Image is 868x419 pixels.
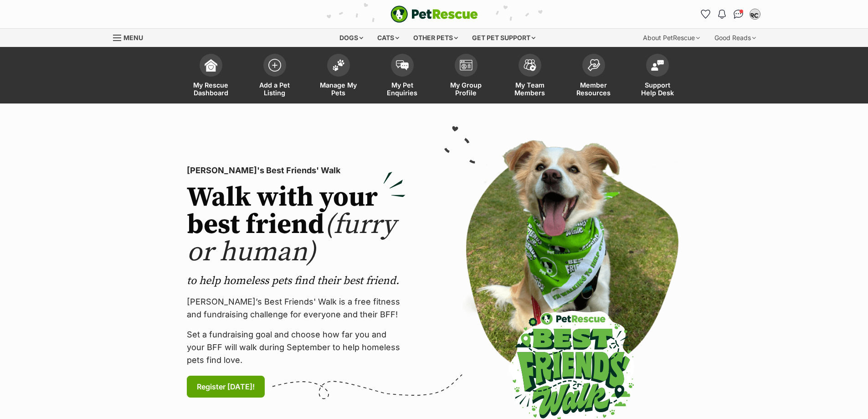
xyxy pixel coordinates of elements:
[318,81,359,97] span: Manage My Pets
[718,10,725,19] img: notifications-46538b983faf8c2785f20acdc204bb7945ddae34d4c08c2a6579f10ce5e182be.svg
[190,81,231,97] span: My Rescue Dashboard
[466,29,542,47] div: Get pet support
[715,7,729,21] button: Notifications
[434,49,498,103] a: My Group Profile
[187,184,406,266] h2: Walk with your best friend
[407,29,464,47] div: Other pets
[750,10,760,19] img: Megan Gibbs profile pic
[187,295,406,321] p: [PERSON_NAME]’s Best Friends' Walk is a free fitness and fundraising challenge for everyone and t...
[562,49,626,103] a: Member Resources
[333,29,370,47] div: Dogs
[123,34,143,41] span: Menu
[446,81,487,97] span: My Group Profile
[390,5,478,23] img: logo-e224e6f780fb5917bec1dbf3a21bbac754714ae5b6737aabdf751b685950b380.svg
[187,376,265,398] a: Register [DATE]!
[626,49,689,103] a: Support Help Desk
[382,81,423,97] span: My Pet Enquiries
[651,60,664,71] img: help-desk-icon-fdf02630f3aa405de69fd3d07c3f3aa587a6932b1a1747fa1d2bba05be0121f9.svg
[699,7,762,21] ul: Account quick links
[498,49,562,103] a: My Team Members
[731,7,746,21] a: Conversations
[332,59,345,71] img: manage-my-pets-icon-02211641906a0b7f246fdf0571729dbe1e7629f14944591b6c1af311fb30b64b.svg
[197,381,255,392] span: Register [DATE]!
[254,81,295,97] span: Add a Pet Listing
[699,7,713,21] a: Favourites
[734,10,743,19] img: chat-41dd97257d64d25036548639549fe6c8038ab92f7586957e7f3b1b290dea8141.svg
[243,49,307,103] a: Add a Pet Listing
[370,49,434,103] a: My Pet Enquiries
[187,164,406,177] p: [PERSON_NAME]'s Best Friends' Walk
[637,29,706,47] div: About PetRescue
[587,59,600,71] img: member-resources-icon-8e73f808a243e03378d46382f2149f9095a855e16c252ad45f914b54edf8863c.svg
[371,29,406,47] div: Cats
[460,60,473,71] img: group-profile-icon-3fa3cf56718a62981997c0bc7e787c4b2cf8bcc04b72c1350f741eb67cf2f40e.svg
[390,5,478,23] a: PetRescue
[268,59,281,72] img: add-pet-listing-icon-0afa8454b4691262ce3f59096e99ab1cd57d4a30225e0717b998d2c9b9846f56.svg
[187,274,406,288] p: to help homeless pets find their best friend.
[748,7,762,21] button: My account
[396,60,409,70] img: pet-enquiries-icon-7e3ad2cf08bfb03b45e93fb7055b45f3efa6380592205ae92323e6603595dc1f.svg
[307,49,370,103] a: Manage My Pets
[205,59,217,72] img: dashboard-icon-eb2f2d2d3e046f16d808141f083e7271f6b2e854fb5c12c21221c1fb7104beca.svg
[524,59,536,71] img: team-members-icon-5396bd8760b3fe7c0b43da4ab00e1e3bb1a5d9ba89233759b79545d2d3fc5d0d.svg
[573,81,614,97] span: Member Resources
[708,29,762,47] div: Good Reads
[187,328,406,367] p: Set a fundraising goal and choose how far you and your BFF will walk during September to help hom...
[179,49,243,103] a: My Rescue Dashboard
[509,81,550,97] span: My Team Members
[637,81,678,97] span: Support Help Desk
[187,208,396,269] span: (furry or human)
[113,29,149,45] a: Menu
